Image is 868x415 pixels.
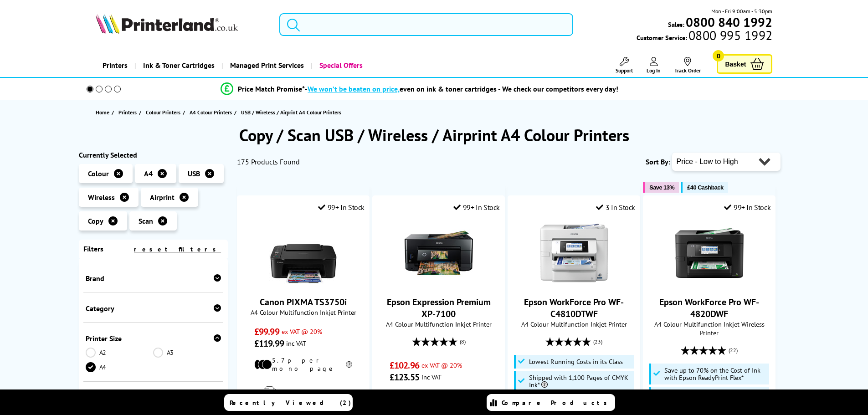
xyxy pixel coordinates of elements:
a: Colour Printers [146,108,183,117]
span: A4 Colour Multifunction Inkjet Wireless Printer [648,320,770,337]
span: inc VAT [421,373,442,381]
a: A3 [153,348,221,358]
span: £119.99 [254,338,284,349]
span: A4 Colour Printers [190,108,232,117]
div: Brand [86,274,221,283]
img: Printerland Logo [96,14,238,34]
span: USB [188,169,200,178]
span: A4 Colour Multifunction Inkjet Printer [377,320,500,328]
span: Scan [139,216,153,225]
span: Shipped with 1,100 Pages of CMYK Ink* [529,374,632,389]
a: Log In [647,57,661,74]
a: A2 [86,348,154,358]
span: Basket [725,58,746,70]
span: We won’t be beaten on price, [308,84,400,93]
span: ex VAT @ 20% [421,361,462,369]
span: £123.55 [390,371,419,383]
span: Sort By: [646,157,670,166]
span: Printers [118,108,137,117]
div: 99+ In Stock [724,203,770,212]
span: £99.99 [254,326,279,338]
span: £40 Cashback [687,184,723,191]
button: Save 13% [643,182,679,193]
div: Category [86,304,221,313]
div: 99+ In Stock [453,203,500,212]
li: 5.7p per mono page [254,356,352,373]
span: Save up to 70% on the Cost of Ink with Epson ReadyPrint Flex* [664,367,767,381]
a: Epson WorkForce Pro WF-4820DWF [675,280,744,289]
span: inc VAT [286,339,306,348]
a: Epson WorkForce Pro WF-C4810DTWF [524,296,624,320]
img: Canon PIXMA TS3750i [269,219,338,287]
a: Epson Expression Premium XP-7100 [387,296,491,320]
a: Printers [118,108,139,117]
span: Mon - Fri 9:00am - 5:30pm [711,7,772,15]
span: 175 Products Found [237,157,300,166]
span: A4 Colour Multifunction Inkjet Printer [242,308,365,317]
a: Basket 0 [717,54,772,74]
span: (8) [460,333,466,350]
a: Canon PIXMA TS3750i [260,296,347,308]
span: Log In [647,67,661,74]
span: Price Match Promise* [238,84,305,93]
img: Epson WorkForce Pro WF-4820DWF [675,219,744,287]
span: Support [616,67,633,74]
span: 0800 995 1992 [687,31,772,40]
a: Home [96,108,112,117]
span: Colour Printers [146,108,180,117]
img: Epson WorkForce Pro WF-C4810DTWF [540,219,608,287]
span: Copy [88,216,103,225]
span: USB / Wireless / Airprint A4 Colour Printers [241,109,341,116]
div: modal_delivery [242,379,365,405]
span: Sales: [668,20,684,29]
a: Recently Viewed (2) [224,394,353,411]
span: Recently Viewed (2) [230,399,351,407]
a: Epson WorkForce Pro WF-4820DWF [659,296,759,320]
span: Lowest Running Costs in its Class [529,358,623,365]
a: Printers [96,54,134,77]
a: 0800 840 1992 [684,18,772,26]
a: Compare Products [487,394,615,411]
span: A4 [144,169,153,178]
a: A4 [86,362,154,372]
span: (23) [593,333,602,350]
a: Epson Expression Premium XP-7100 [405,280,473,289]
a: Support [616,57,633,74]
div: Currently Selected [79,150,228,159]
a: reset filters [134,245,221,253]
a: Ink & Toner Cartridges [134,54,221,77]
span: Customer Service: [637,31,772,42]
button: £40 Cashback [681,182,728,193]
span: Compare Products [502,399,612,407]
span: Colour [88,169,109,178]
a: Canon PIXMA TS3750i [269,280,338,289]
span: 0 [713,50,724,61]
div: - even on ink & toner cartridges - We check our competitors every day! [305,84,618,93]
span: Ink & Toner Cartridges [143,54,215,77]
span: £102.96 [390,359,419,371]
span: ex VAT @ 20% [282,327,322,336]
span: (22) [729,342,738,359]
span: Wireless [88,193,115,202]
div: Printer Size [86,334,221,343]
div: 3 In Stock [596,203,635,212]
b: 0800 840 1992 [686,14,772,31]
a: Printerland Logo [96,14,268,36]
a: Special Offers [311,54,370,77]
a: A4 Colour Printers [190,108,234,117]
a: Managed Print Services [221,54,311,77]
img: Epson Expression Premium XP-7100 [405,219,473,287]
span: Airprint [150,193,175,202]
li: modal_Promise [74,81,765,97]
h1: Copy / Scan USB / Wireless / Airprint A4 Colour Printers [79,124,790,146]
a: Epson WorkForce Pro WF-C4810DTWF [540,280,608,289]
a: Track Order [674,57,701,74]
span: Filters [83,244,103,253]
span: Save 13% [649,184,674,191]
div: modal_delivery [377,388,500,413]
span: A4 Colour Multifunction Inkjet Printer [513,320,635,328]
div: 99+ In Stock [318,203,365,212]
